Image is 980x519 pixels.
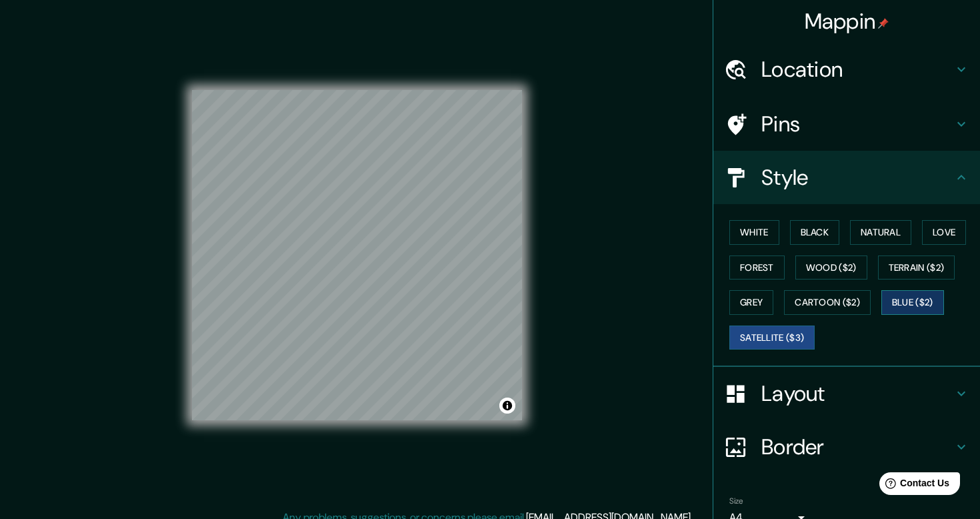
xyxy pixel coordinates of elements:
[713,97,980,151] div: Pins
[790,220,840,245] button: Black
[713,367,980,420] div: Layout
[878,18,889,29] img: pin-icon.png
[761,434,953,460] h4: Border
[881,290,944,315] button: Blue ($2)
[729,290,773,315] button: Grey
[861,467,965,504] iframe: Help widget launcher
[805,8,889,35] h4: Mappin
[922,220,966,245] button: Love
[761,380,953,407] h4: Layout
[850,220,911,245] button: Natural
[729,255,785,280] button: Forest
[784,290,871,315] button: Cartoon ($2)
[713,420,980,474] div: Border
[761,111,953,137] h4: Pins
[795,255,867,280] button: Wood ($2)
[729,326,815,350] button: Satellite ($3)
[761,56,953,83] h4: Location
[761,164,953,191] h4: Style
[878,255,955,280] button: Terrain ($2)
[729,496,743,507] label: Size
[192,90,522,420] canvas: Map
[499,398,515,414] button: Toggle attribution
[713,43,980,96] div: Location
[729,220,779,245] button: White
[713,151,980,204] div: Style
